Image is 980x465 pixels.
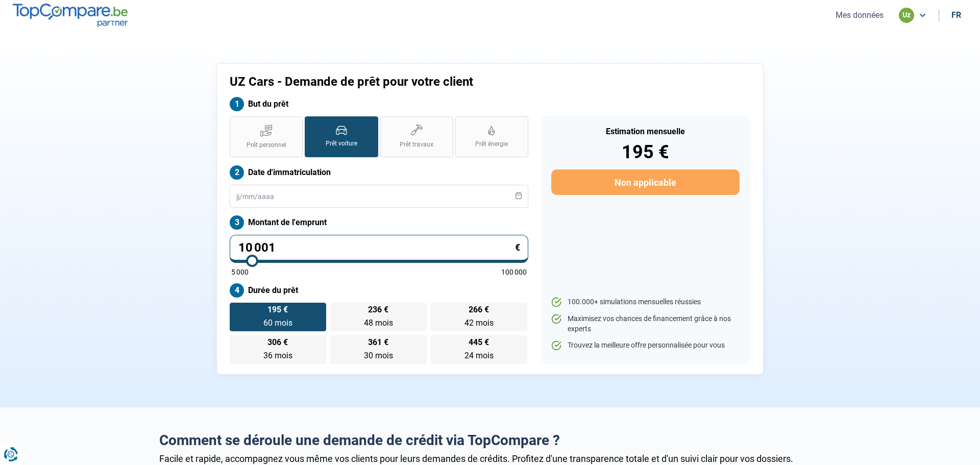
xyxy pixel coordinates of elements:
[231,268,249,276] span: 5 000
[230,283,528,298] label: Durée du prêt
[326,139,357,148] span: Prêt voiture
[13,4,128,27] img: TopCompare.be
[469,306,489,314] span: 266 €
[899,8,914,23] div: uz
[464,318,494,328] span: 42 mois
[230,215,528,230] label: Montant de l'emprunt
[263,351,292,360] span: 36 mois
[551,340,740,351] li: Trouvez la meilleure offre personnalisée pour vous
[475,140,508,149] span: Prêt énergie
[551,128,740,136] div: Estimation mensuelle
[551,169,740,195] button: Non applicable
[364,351,393,360] span: 30 mois
[400,140,433,149] span: Prêt travaux
[469,338,489,347] span: 445 €
[159,453,821,464] div: Facile et rapide, accompagnez vous même vos clients pour leurs demandes de crédits. Profitez d'un...
[832,10,887,20] button: Mes données
[159,432,821,449] h2: Comment se déroule une demande de crédit via TopCompare ?
[263,318,292,328] span: 60 mois
[368,338,388,347] span: 361 €
[951,10,961,20] div: fr
[551,143,740,161] div: 195 €
[501,268,527,276] span: 100 000
[464,351,494,360] span: 24 mois
[230,165,528,180] label: Date d'immatriculation
[364,318,393,328] span: 48 mois
[267,306,288,314] span: 195 €
[247,141,286,150] span: Prêt personnel
[230,75,617,89] h1: UZ Cars - Demande de prêt pour votre client
[551,297,740,307] li: 100.000+ simulations mensuelles réussies
[267,338,288,347] span: 306 €
[515,243,520,252] span: €
[368,306,388,314] span: 236 €
[230,97,528,111] label: But du prêt
[551,314,740,334] li: Maximisez vos chances de financement grâce à nos experts
[230,185,528,208] input: jj/mm/aaaa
